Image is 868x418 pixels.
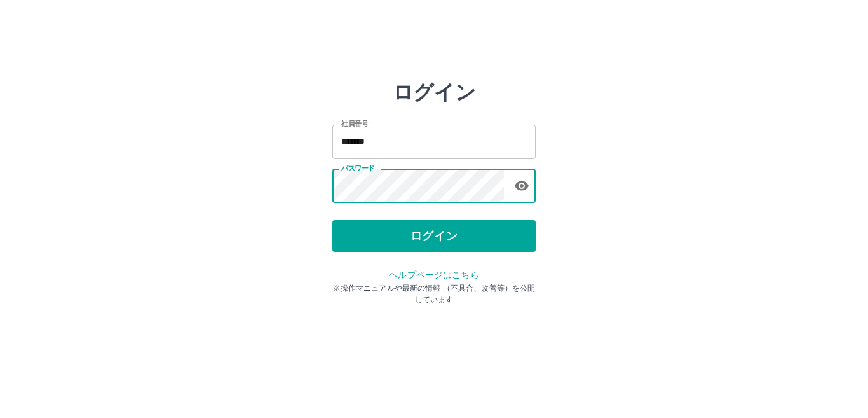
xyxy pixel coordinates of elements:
[389,270,478,280] a: ヘルプページはこちら
[341,164,375,173] label: パスワード
[332,282,536,305] p: ※操作マニュアルや最新の情報 （不具合、改善等）を公開しています
[341,119,368,129] label: 社員番号
[332,220,536,252] button: ログイン
[393,80,476,104] h2: ログイン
